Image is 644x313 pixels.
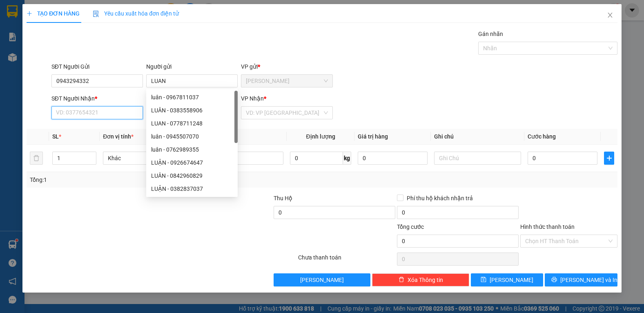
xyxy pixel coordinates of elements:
input: Ghi Chú [434,152,521,165]
button: plus [604,152,614,165]
span: Tổng cước [397,224,424,230]
div: luân - 0762989355 [151,145,233,154]
button: save[PERSON_NAME] [471,273,543,286]
span: plus [27,11,32,16]
div: luân - 0967811037 [146,91,238,104]
div: SĐT Người Nhận [51,94,143,103]
span: delete [399,277,404,283]
span: kg [343,152,351,165]
span: Vĩnh Kim [246,75,328,87]
input: VD: Bàn, Ghế [196,152,283,165]
button: delete [30,152,43,165]
div: LUẬN - 0926674647 [146,156,238,169]
button: deleteXóa Thông tin [372,273,469,286]
div: luân - 0967811037 [151,93,233,102]
img: icon [93,11,99,17]
div: LUAN - 0778711248 [151,119,233,128]
label: Gán nhãn [478,31,503,37]
div: Chưa thanh toán [297,253,396,267]
span: [PERSON_NAME] và In [560,275,617,284]
div: luân - 0945507070 [151,132,233,141]
div: Tổng: 1 [30,175,249,184]
div: luân - 0762989355 [146,143,238,156]
span: Phí thu hộ khách nhận trả [403,194,476,203]
div: LUẬN - 0382837037 [146,182,238,195]
span: Đơn vị tính [103,133,134,140]
span: plus [604,155,613,161]
div: LUÂN - 0842960829 [151,171,233,180]
div: LUẬN - 0382837037 [151,184,233,193]
span: printer [551,277,557,283]
button: [PERSON_NAME] [274,273,371,286]
button: Close [599,4,622,27]
div: LUÂN - 0383558906 [146,104,238,117]
span: Cước hàng [528,133,556,140]
div: luân - 0945507070 [146,130,238,143]
span: Khác [108,152,185,164]
div: Người gửi [146,62,238,71]
th: Ghi chú [431,129,524,145]
span: [PERSON_NAME] [300,275,344,284]
div: LUÂN - 0842960829 [146,169,238,182]
input: 0 [358,152,428,165]
span: [PERSON_NAME] [490,275,533,284]
span: SL [52,133,59,140]
span: Thu Hộ [274,195,292,201]
div: LUAN - 0778711248 [146,117,238,130]
div: LUẬN - 0926674647 [151,158,233,167]
span: Xóa Thông tin [408,275,443,284]
button: printer[PERSON_NAME] và In [545,273,617,286]
label: Hình thức thanh toán [520,224,575,230]
span: TẠO ĐƠN HÀNG [27,10,80,17]
div: SĐT Người Gửi [51,62,143,71]
div: LUÂN - 0383558906 [151,106,233,115]
span: Giá trị hàng [358,133,388,140]
span: VP Nhận [241,95,264,102]
span: close [607,12,613,18]
div: VP gửi [241,62,332,71]
span: save [481,277,486,283]
span: Yêu cầu xuất hóa đơn điện tử [93,10,179,17]
span: Định lượng [306,133,335,140]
